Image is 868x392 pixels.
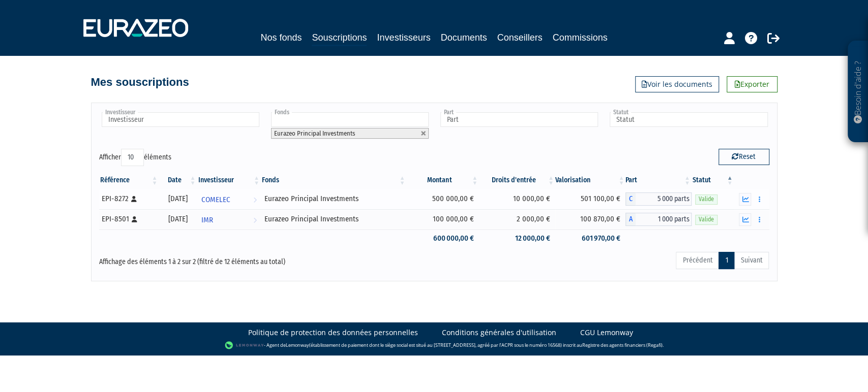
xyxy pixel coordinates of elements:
a: Commissions [553,30,608,45]
a: Conditions générales d'utilisation [442,328,556,338]
span: C [625,192,636,206]
th: Référence : activer pour trier la colonne par ordre croissant [99,172,159,189]
td: 2 000,00 € [479,209,555,230]
img: logo-lemonway.png [225,340,264,350]
td: 501 100,00 € [555,189,625,209]
h4: Mes souscriptions [91,76,189,88]
span: Valide [695,194,717,204]
i: [Français] Personne physique [131,196,137,202]
a: Documents [441,30,487,45]
a: Exporter [727,76,777,92]
th: Date: activer pour trier la colonne par ordre croissant [159,172,197,189]
span: IMR [201,211,213,230]
span: Valide [695,215,717,224]
th: Fonds: activer pour trier la colonne par ordre croissant [261,172,407,189]
div: A - Eurazeo Principal Investments [625,213,692,226]
span: COMELEC [201,190,230,209]
i: Voir l'investisseur [253,211,257,230]
div: C - Eurazeo Principal Investments [625,192,692,206]
th: Part: activer pour trier la colonne par ordre croissant [625,172,692,189]
th: Valorisation: activer pour trier la colonne par ordre croissant [555,172,625,189]
th: Investisseur: activer pour trier la colonne par ordre croissant [197,172,261,189]
select: Afficheréléments [121,149,144,166]
th: Montant: activer pour trier la colonne par ordre croissant [407,172,480,189]
td: 600 000,00 € [407,230,480,247]
a: Politique de protection des données personnelles [248,328,418,338]
a: Registre des agents financiers (Regafi) [582,341,663,348]
a: Souscriptions [312,30,367,46]
div: Eurazeo Principal Investments [264,214,403,224]
div: Eurazeo Principal Investments [264,193,403,204]
a: Conseillers [497,30,543,45]
th: Droits d'entrée: activer pour trier la colonne par ordre croissant [479,172,555,189]
a: CGU Lemonway [580,328,633,338]
div: - Agent de (établissement de paiement dont le siège social est situé au [STREET_ADDRESS], agréé p... [10,340,858,350]
i: Voir l'investisseur [253,190,257,209]
td: 500 000,00 € [407,189,480,209]
button: Reset [719,149,769,165]
th: Statut : activer pour trier la colonne par ordre d&eacute;croissant [692,172,734,189]
div: [DATE] [163,193,194,204]
div: Affichage des éléments 1 à 2 sur 2 (filtré de 12 éléments au total) [99,251,370,267]
td: 100 870,00 € [555,209,625,230]
div: EPI-8501 [102,214,156,224]
td: 601 970,00 € [555,230,625,247]
a: Voir les documents [635,76,719,92]
a: Investisseurs [377,30,430,45]
i: [Français] Personne physique [132,216,137,222]
td: 100 000,00 € [407,209,480,230]
a: 1 [719,252,734,269]
span: 5 000 parts [636,192,692,206]
div: [DATE] [163,214,194,224]
label: Afficher éléments [99,149,171,166]
span: 1 000 parts [636,213,692,226]
img: 1732889491-logotype_eurazeo_blanc_rvb.png [83,19,188,37]
td: 12 000,00 € [479,230,555,247]
span: A [625,213,636,226]
a: IMR [197,209,261,230]
div: EPI-8272 [102,193,156,204]
a: Lemonway [286,341,309,348]
td: 10 000,00 € [479,189,555,209]
a: Nos fonds [260,30,302,45]
a: COMELEC [197,189,261,209]
p: Besoin d'aide ? [852,46,864,138]
span: Eurazeo Principal Investments [274,129,355,137]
